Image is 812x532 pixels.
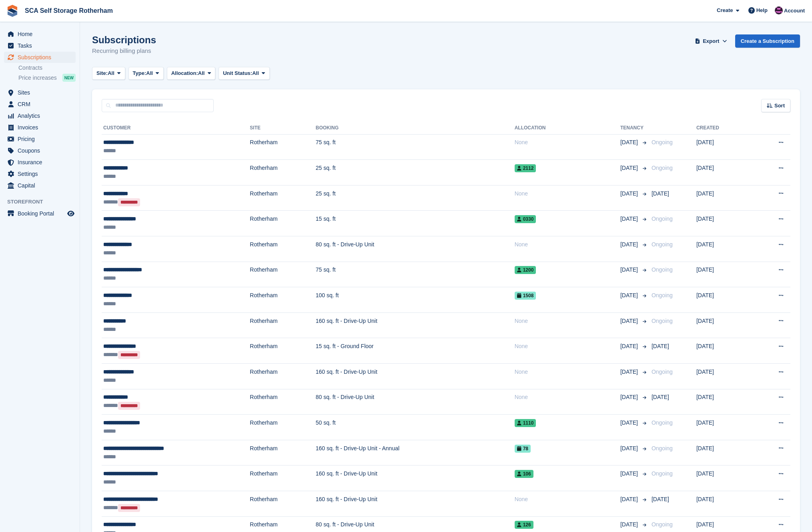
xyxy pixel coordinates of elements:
td: 50 sq. ft [316,415,515,440]
span: [DATE] [620,215,640,223]
td: Rotherham [250,160,315,185]
td: Rotherham [250,440,315,465]
span: Ongoing [652,318,673,324]
div: None [515,240,620,249]
a: menu [4,99,76,110]
th: Customer [102,122,250,135]
td: 75 sq. ft [316,262,515,287]
th: Site [250,122,315,135]
span: Ongoing [652,266,673,273]
span: [DATE] [652,496,669,502]
span: All [146,69,153,77]
span: [DATE] [620,393,640,401]
a: menu [4,157,76,168]
button: Allocation: All [167,67,216,80]
span: Price increases [18,74,57,82]
td: Rotherham [250,364,315,389]
span: [DATE] [652,190,669,197]
a: menu [4,52,76,63]
td: [DATE] [696,465,751,491]
td: [DATE] [696,440,751,465]
td: Rotherham [250,465,315,491]
td: 80 sq. ft - Drive-Up Unit [316,389,515,415]
span: Capital [18,180,66,191]
span: [DATE] [620,470,640,478]
button: Site: All [92,67,125,80]
span: [DATE] [620,138,640,147]
td: 100 sq. ft [316,287,515,313]
a: SCA Self Storage Rotherham [22,4,116,17]
a: Contracts [18,64,76,72]
span: Ongoing [652,521,673,528]
td: 15 sq. ft - Ground Floor [316,338,515,364]
h1: Subscriptions [92,34,156,45]
td: Rotherham [250,415,315,440]
span: Pricing [18,133,66,145]
td: Rotherham [250,236,315,262]
td: 160 sq. ft - Drive-Up Unit [316,465,515,491]
span: Allocation: [171,69,198,77]
a: menu [4,208,76,219]
th: Booking [316,122,515,135]
span: [DATE] [620,444,640,453]
span: 2112 [515,164,536,172]
span: All [252,69,259,77]
td: 160 sq. ft - Drive-Up Unit [316,364,515,389]
span: Ongoing [652,216,673,222]
a: Price increases NEW [18,73,76,82]
span: [DATE] [620,317,640,325]
p: Recurring billing plans [92,46,156,56]
td: [DATE] [696,415,751,440]
span: 0330 [515,215,536,223]
td: Rotherham [250,262,315,287]
span: [DATE] [620,368,640,376]
a: Preview store [66,209,76,218]
span: Unit Status: [223,69,252,77]
td: [DATE] [696,236,751,262]
td: 80 sq. ft - Drive-Up Unit [316,236,515,262]
div: None [515,495,620,504]
td: Rotherham [250,338,315,364]
span: All [108,69,114,77]
a: menu [4,180,76,191]
span: Create [717,6,733,14]
span: [DATE] [620,240,640,249]
th: Created [696,122,751,135]
a: Create a Subscription [735,34,800,48]
span: 1508 [515,292,536,300]
span: Sort [774,102,785,110]
a: menu [4,87,76,98]
div: None [515,189,620,198]
span: Tasks [18,40,66,51]
span: Export [703,37,719,45]
td: [DATE] [696,185,751,211]
a: menu [4,168,76,179]
td: Rotherham [250,287,315,313]
div: None [515,368,620,376]
td: [DATE] [696,364,751,389]
td: Rotherham [250,134,315,160]
span: Analytics [18,110,66,121]
td: Rotherham [250,491,315,517]
span: 126 [515,521,533,529]
span: Ongoing [652,419,673,426]
td: [DATE] [696,287,751,313]
span: 1110 [515,419,536,427]
span: Ongoing [652,241,673,248]
td: [DATE] [696,389,751,415]
td: Rotherham [250,185,315,211]
div: None [515,317,620,325]
td: 15 sq. ft [316,211,515,236]
div: None [515,342,620,351]
span: Coupons [18,145,66,156]
span: [DATE] [620,419,640,427]
span: Settings [18,168,66,179]
img: stora-icon-8386f47178a22dfd0bd8f6a31ec36ba5ce8667c1dd55bd0f319d3a0aa187defe.svg [6,5,18,17]
th: Tenancy [620,122,648,135]
span: All [198,69,205,77]
td: 25 sq. ft [316,185,515,211]
button: Type: All [128,67,164,80]
span: Ongoing [652,470,673,477]
td: [DATE] [696,491,751,517]
span: Home [18,28,66,40]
